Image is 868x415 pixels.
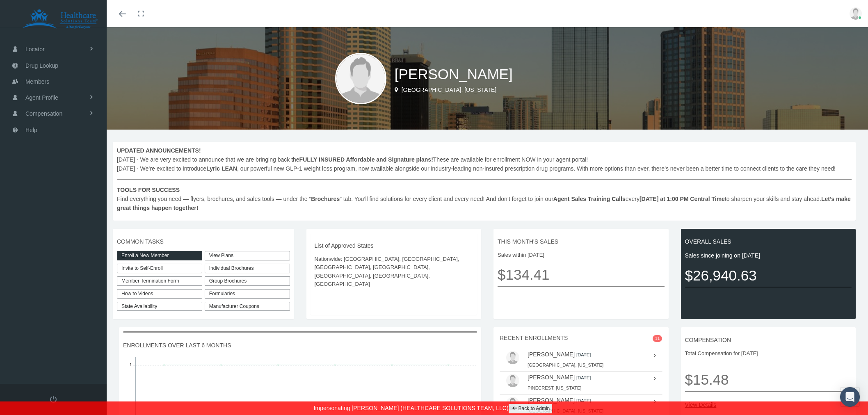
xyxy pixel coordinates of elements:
span: [DATE] - We are very excited to announce that we are bringing back the These are available for en... [117,146,852,212]
span: Agent Profile [25,90,58,105]
img: user-placeholder.jpg [850,7,862,20]
a: View Plans [205,251,290,260]
img: user-placeholder.jpg [506,351,519,364]
div: Formularies [205,289,290,299]
a: [PERSON_NAME] [528,374,575,381]
img: HEALTHCARE SOLUTIONS TEAM, LLC [11,9,109,30]
span: $134.41 [498,263,665,286]
small: [DATE] [576,375,591,380]
div: Impersonating [PERSON_NAME] (HEALTHCARE SOLUTIONS TEAM, LLC) [6,401,862,415]
span: Total Compensation for [DATE] [685,349,852,358]
small: [DATE] [576,398,591,403]
span: $26,940.63 [685,264,852,287]
span: OVERALL SALES [685,237,852,246]
span: [GEOGRAPHIC_DATA], [US_STATE] [402,87,497,93]
b: Let’s make great things happen together! [117,196,851,211]
div: Individual Brochures [205,264,290,273]
a: [PERSON_NAME] [528,351,575,358]
b: Agent Sales Training Calls [553,196,626,202]
a: State Availability [117,302,202,311]
div: Open Intercom Messenger [840,387,860,407]
b: [DATE] at 1:00 PM Central Time [640,196,725,202]
span: THIS MONTH'S SALES [498,237,665,246]
b: Lyric LEAN [206,165,237,172]
a: Back to Admin [509,404,553,413]
small: PINECREST, [US_STATE] [528,385,581,390]
span: Sales since joining on [DATE] [685,251,852,260]
span: [PERSON_NAME] [395,66,513,82]
b: Brochures [311,196,340,202]
span: Members [25,74,49,89]
span: COMMON TASKS [117,237,290,246]
a: Invite to Self-Enroll [117,264,202,273]
span: Locator [25,41,45,57]
img: user-placeholder.jpg [335,53,386,104]
span: Drug Lookup [25,58,58,73]
div: Group Brochures [205,276,290,286]
img: user-placeholder.jpg [506,374,519,387]
small: [DATE] [576,352,591,357]
span: Compensation [25,106,62,121]
b: UPDATED ANNOUNCEMENTS! [117,147,201,154]
span: Help [25,122,37,138]
a: Manufacturer Coupons [205,302,290,311]
span: COMPENSATION [685,335,852,344]
span: Nationwide: [GEOGRAPHIC_DATA], [GEOGRAPHIC_DATA], [GEOGRAPHIC_DATA], [GEOGRAPHIC_DATA], [GEOGRAPH... [315,255,473,289]
span: Sales within [DATE] [498,251,665,259]
small: [GEOGRAPHIC_DATA], [US_STATE] [528,363,603,367]
a: How to Videos [117,289,202,299]
a: Member Termination Form [117,276,202,286]
b: TOOLS FOR SUCCESS [117,187,180,193]
span: List of Approved States [315,241,473,250]
a: [PERSON_NAME] [528,397,575,404]
span: RECENT ENROLLMENTS [500,335,568,341]
a: View Details [685,400,852,409]
span: $15.48 [685,362,852,391]
img: user-placeholder.jpg [506,397,519,410]
b: FULLY INSURED Affordable and Signature plans! [299,156,433,163]
tspan: 1 [130,363,132,367]
span: 11 [653,335,662,342]
span: ENROLLMENTS OVER LAST 6 MONTHS [123,341,477,350]
a: Enroll a New Member [117,251,202,260]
